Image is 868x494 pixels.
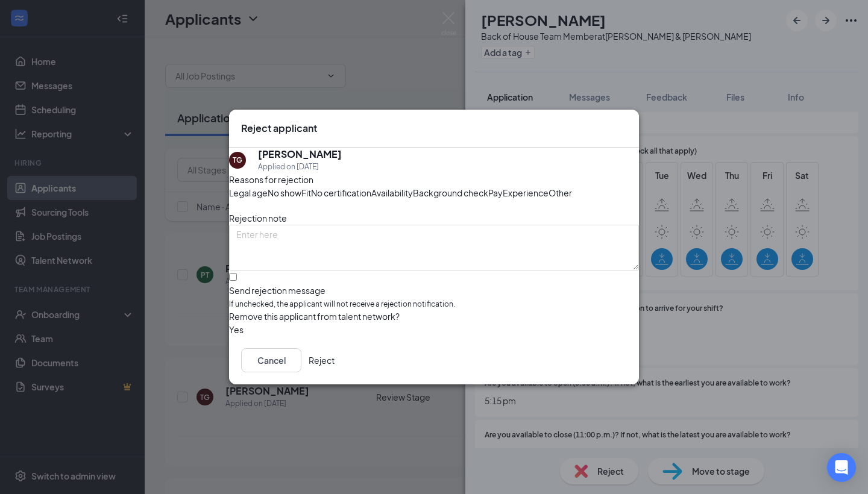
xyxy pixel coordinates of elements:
[503,186,549,199] span: Experience
[827,453,856,482] div: Open Intercom Messenger
[413,186,488,199] span: Background check
[549,186,572,199] span: Other
[258,148,342,161] h5: [PERSON_NAME]
[229,186,268,199] span: Legal age
[229,299,639,310] span: If unchecked, the applicant will not receive a rejection notification.
[241,348,301,372] button: Cancel
[229,284,639,296] div: Send rejection message
[229,311,400,322] span: Remove this applicant from talent network?
[241,122,317,135] h3: Reject applicant
[268,186,301,199] span: No show
[258,161,342,173] div: Applied on [DATE]
[488,186,503,199] span: Pay
[229,273,237,281] input: Send rejection messageIf unchecked, the applicant will not receive a rejection notification.
[309,348,335,372] button: Reject
[311,186,371,199] span: No certification
[301,186,311,199] span: Fit
[371,186,413,199] span: Availability
[229,323,244,336] span: Yes
[233,155,242,165] div: TG
[229,213,287,224] span: Rejection note
[229,174,313,185] span: Reasons for rejection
